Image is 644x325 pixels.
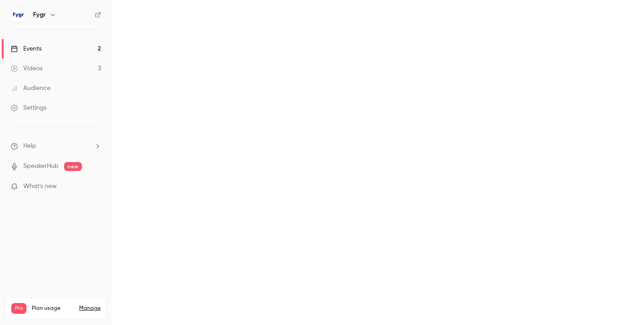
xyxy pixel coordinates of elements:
div: Events [11,44,42,53]
span: new [64,162,82,171]
div: Audience [11,84,51,93]
h6: Fygr [33,10,46,19]
span: What's new [23,182,57,191]
span: Pro [11,303,26,314]
div: Settings [11,103,47,112]
span: Plan usage [32,305,74,312]
span: Help [23,141,36,151]
a: Manage [79,305,101,312]
img: Fygr [11,8,25,22]
a: SpeakerHub [23,162,59,171]
li: help-dropdown-opener [11,141,101,151]
div: Videos [11,64,42,73]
